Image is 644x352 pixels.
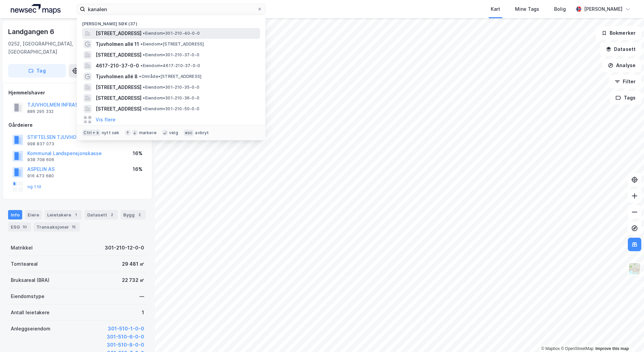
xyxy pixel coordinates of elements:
div: Transaksjoner [34,222,80,232]
button: Tag [8,64,66,78]
span: [STREET_ADDRESS] [96,105,141,113]
div: Eiere [25,210,42,219]
span: Eiendom • [STREET_ADDRESS] [140,41,204,47]
span: Eiendom • 301-210-40-0-0 [143,31,200,36]
div: markere [139,130,157,136]
div: velg [169,130,178,136]
span: • [140,41,142,47]
span: [STREET_ADDRESS] [96,94,141,102]
div: 16% [133,149,142,157]
button: Analyse [602,59,641,72]
span: • [143,52,145,57]
span: • [143,85,145,90]
span: Område • [STREET_ADDRESS] [139,74,201,79]
img: logo.a4113a55bc3d86da70a041830d287a7e.svg [11,4,61,14]
div: Anleggseiendom [11,325,51,333]
div: 998 837 073 [27,141,54,147]
div: 301-210-12-0-0 [105,244,144,252]
div: 2 [136,211,143,218]
span: Eiendom • 301-210-36-0-0 [143,95,199,101]
div: Info [8,210,22,219]
button: 301-510-1-0-0 [108,325,144,333]
div: 22 732 ㎡ [122,276,144,284]
div: 29 481 ㎡ [122,260,144,268]
div: 16% [133,165,142,173]
span: Tjuvholmen allé 11 [96,40,139,48]
button: Filter [609,75,641,88]
div: Landgangen 6 [8,26,56,37]
div: 916 473 680 [27,173,54,179]
div: Kart [491,5,500,13]
div: Bolig [554,5,566,13]
div: Datasett [85,210,118,219]
span: Eiendom • 301-210-37-0-0 [143,52,199,58]
span: 4617-210-37-0-0 [96,62,139,70]
div: 886 295 332 [27,109,54,114]
div: ESG [8,222,31,232]
span: [STREET_ADDRESS] [96,51,141,59]
div: [PERSON_NAME] søk (37) [77,16,265,28]
div: 15 [70,224,77,230]
div: Bygg [121,210,146,219]
div: Antall leietakere [11,309,50,317]
div: Bruksareal (BRA) [11,276,50,284]
span: Eiendom • 4617-210-37-0-0 [140,63,200,68]
span: • [143,106,145,111]
div: 0252, [GEOGRAPHIC_DATA], [GEOGRAPHIC_DATA] [8,40,95,56]
div: Ctrl + k [82,129,100,136]
button: Bokmerker [596,26,641,40]
div: 10 [21,224,28,230]
div: 1 [142,309,144,317]
div: 938 708 606 [27,157,54,163]
a: OpenStreetMap [561,346,593,351]
div: Mine Tags [515,5,539,13]
img: Z [628,262,641,275]
span: Tjuvholmen allé 8 [96,72,138,81]
div: Eiendomstype [11,292,44,300]
span: • [139,74,141,79]
a: Mapbox [541,346,560,351]
div: nytt søk [102,130,120,136]
span: [STREET_ADDRESS] [96,29,141,37]
div: esc [184,129,194,136]
div: Tomteareal [11,260,38,268]
button: Datasett [600,42,641,56]
div: Gårdeiere [8,121,147,129]
a: Improve this map [595,346,629,351]
button: Tags [610,91,641,105]
span: Eiendom • 301-210-35-0-0 [143,85,199,90]
span: [STREET_ADDRESS] [96,83,141,91]
span: • [143,31,145,36]
button: 301-510-8-0-0 [107,341,144,349]
div: 2 [108,211,115,218]
span: Eiendom • 301-210-50-0-0 [143,106,199,112]
button: Vis flere [96,116,116,124]
div: Hjemmelshaver [8,89,147,97]
div: — [139,292,144,300]
div: Leietakere [44,210,82,219]
div: [PERSON_NAME] [584,5,622,13]
iframe: Chat Widget [610,320,644,352]
span: • [140,63,142,68]
div: 1 [72,211,79,218]
span: • [143,95,145,100]
button: 301-510-6-0-0 [107,333,144,341]
div: Kontrollprogram for chat [610,320,644,352]
input: Søk på adresse, matrikkel, gårdeiere, leietakere eller personer [85,4,257,14]
div: Matrikkel [11,244,33,252]
div: avbryt [195,130,209,136]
